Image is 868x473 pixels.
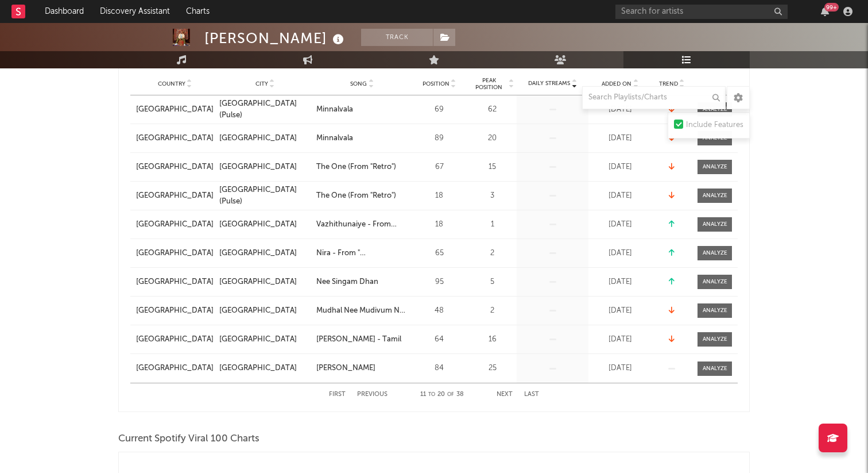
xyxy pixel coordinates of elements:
div: 2 [471,248,514,259]
a: Vazhithunaiye - From "Dragon" [316,219,408,230]
div: Nee Singam Dhan [316,276,378,288]
a: [GEOGRAPHIC_DATA] [219,161,311,173]
button: Last [524,391,539,398]
a: [GEOGRAPHIC_DATA] [136,305,214,317]
div: [PERSON_NAME] - Tamil [316,334,401,345]
div: [GEOGRAPHIC_DATA] (Pulse) [219,184,311,207]
div: The One (From "Retro") [316,161,396,173]
a: The One (From "Retro") [316,161,408,173]
span: Position [423,80,449,87]
div: [DATE] [591,190,649,202]
span: Current Spotify Viral 100 Charts [118,432,259,446]
a: Mudhal Nee Mudivum Nee Title Track (From "Mudhal Nee Mudivum Nee") [316,305,408,317]
a: [GEOGRAPHIC_DATA] [136,334,214,345]
div: [GEOGRAPHIC_DATA] [219,276,297,288]
span: Trend [659,80,678,87]
div: 99 + [824,3,839,11]
a: [GEOGRAPHIC_DATA] [219,219,311,230]
a: [GEOGRAPHIC_DATA] [136,161,214,173]
a: [GEOGRAPHIC_DATA] [136,190,214,202]
input: Search Playlists/Charts [582,86,726,109]
div: [DATE] [591,248,649,259]
div: [DATE] [591,334,649,345]
div: 25 [471,363,514,374]
a: [PERSON_NAME] - Tamil [316,334,408,345]
div: [GEOGRAPHIC_DATA] [219,219,297,230]
button: Previous [357,391,387,398]
div: 89 [413,133,465,144]
div: The One (From "Retro") [316,190,396,202]
div: 3 [471,190,514,202]
div: 18 [413,190,465,202]
div: [GEOGRAPHIC_DATA] [219,133,297,144]
span: Peak Position [471,77,507,91]
div: [GEOGRAPHIC_DATA] [136,276,214,288]
a: [PERSON_NAME] [316,363,408,374]
div: [GEOGRAPHIC_DATA] [219,334,297,345]
div: [DATE] [591,104,649,116]
div: Minnalvala [316,104,353,116]
div: [DATE] [591,305,649,317]
span: Daily Streams [528,79,570,88]
a: [GEOGRAPHIC_DATA] [136,104,214,116]
div: [DATE] [591,363,649,374]
div: 62 [471,104,514,116]
a: [GEOGRAPHIC_DATA] (Pulse) [219,98,311,121]
div: 95 [413,276,465,288]
a: [GEOGRAPHIC_DATA] [219,248,311,259]
a: [GEOGRAPHIC_DATA] [219,363,311,374]
div: [GEOGRAPHIC_DATA] [219,305,297,317]
div: 15 [471,161,514,173]
div: Include Features [686,118,743,132]
div: [GEOGRAPHIC_DATA] [219,161,297,173]
button: First [329,391,346,398]
div: 48 [413,305,465,317]
div: 64 [413,334,465,345]
div: 2 [471,305,514,317]
a: [GEOGRAPHIC_DATA] [136,133,214,144]
span: to [428,392,435,397]
div: 16 [471,334,514,345]
div: [PERSON_NAME] [316,363,375,374]
input: Search for artists [615,5,788,19]
div: [DATE] [591,161,649,173]
div: 18 [413,219,465,230]
div: 1 [471,219,514,230]
span: of [447,392,454,397]
a: Minnalvala [316,133,408,144]
a: Minnalvala [316,104,408,116]
a: The One (From "Retro") [316,190,408,202]
span: Country [158,80,185,87]
div: [PERSON_NAME] [204,29,347,48]
div: 84 [413,363,465,374]
div: Minnalvala [316,133,353,144]
a: Nee Singam Dhan [316,276,408,288]
div: 11 20 38 [410,388,474,402]
div: 67 [413,161,465,173]
a: [GEOGRAPHIC_DATA] [219,133,311,144]
a: [GEOGRAPHIC_DATA] [136,363,214,374]
a: Nira - From "[PERSON_NAME]" [316,248,408,259]
div: [GEOGRAPHIC_DATA] [219,248,297,259]
div: [DATE] [591,276,649,288]
a: [GEOGRAPHIC_DATA] [219,305,311,317]
div: 65 [413,248,465,259]
div: 5 [471,276,514,288]
a: [GEOGRAPHIC_DATA] [136,248,214,259]
button: Next [497,391,513,398]
a: [GEOGRAPHIC_DATA] [136,219,214,230]
span: City [255,80,268,87]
